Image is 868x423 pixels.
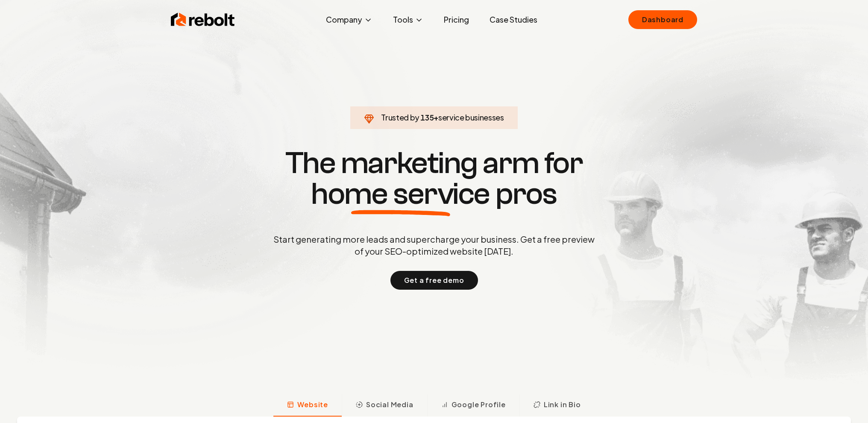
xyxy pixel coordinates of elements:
[386,11,430,28] button: Tools
[272,233,596,257] p: Start generating more leads and supercharge your business. Get a free preview of your SEO-optimiz...
[229,148,639,209] h1: The marketing arm for pros
[420,112,434,123] span: 135
[273,394,342,417] button: Website
[311,179,490,209] span: home service
[427,394,519,417] button: Google Profile
[381,112,419,122] span: Trusted by
[171,11,235,28] img: Rebolt Logo
[297,399,328,410] span: Website
[342,394,427,417] button: Social Media
[366,399,413,410] span: Social Media
[452,399,506,410] span: Google Profile
[437,11,476,28] a: Pricing
[483,11,544,28] a: Case Studies
[390,271,478,290] button: Get a free demo
[438,112,504,122] span: service businesses
[628,10,697,29] a: Dashboard
[519,394,595,417] button: Link in Bio
[434,112,438,122] span: +
[544,399,581,410] span: Link in Bio
[319,11,379,28] button: Company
